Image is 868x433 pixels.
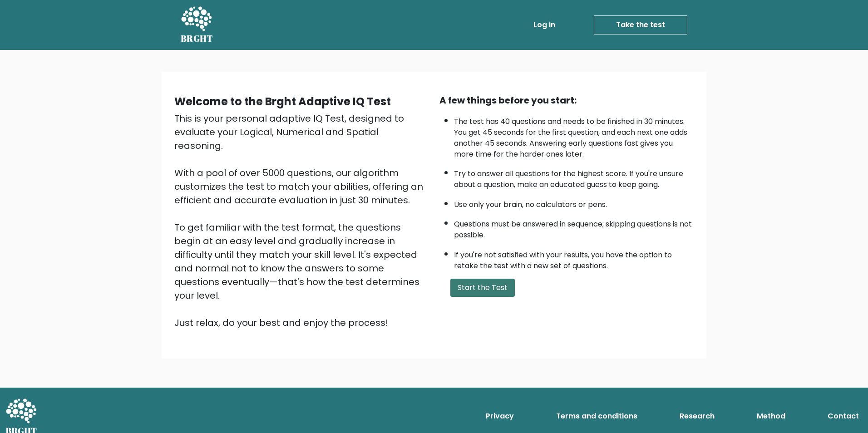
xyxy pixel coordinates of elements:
[530,16,559,34] a: Log in
[454,214,694,241] li: Questions must be answered in sequence; skipping questions is not possible.
[450,279,515,297] button: Start the Test
[824,407,863,425] a: Contact
[552,407,641,425] a: Terms and conditions
[594,15,687,34] a: Take the test
[439,93,694,107] div: A few things before you start:
[454,112,694,160] li: The test has 40 questions and needs to be finished in 30 minutes. You get 45 seconds for the firs...
[482,407,518,425] a: Privacy
[174,112,429,330] div: This is your personal adaptive IQ Test, designed to evaluate your Logical, Numerical and Spatial ...
[454,164,694,190] li: Try to answer all questions for the highest score. If you're unsure about a question, make an edu...
[753,407,789,425] a: Method
[181,4,213,46] a: BRGHT
[454,195,694,210] li: Use only your brain, no calculators or pens.
[676,407,718,425] a: Research
[174,94,391,109] b: Welcome to the Brght Adaptive IQ Test
[181,33,213,44] h5: BRGHT
[454,245,694,271] li: If you're not satisfied with your results, you have the option to retake the test with a new set ...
